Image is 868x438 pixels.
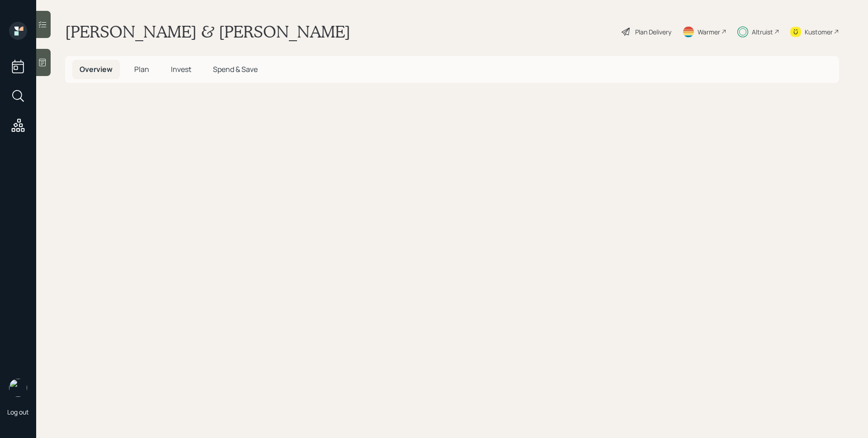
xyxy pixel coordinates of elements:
[213,64,258,74] span: Spend & Save
[171,64,191,74] span: Invest
[635,27,671,37] div: Plan Delivery
[65,22,350,42] h1: [PERSON_NAME] & [PERSON_NAME]
[80,64,113,74] span: Overview
[9,379,27,397] img: james-distasi-headshot.png
[7,408,29,416] div: Log out
[134,64,149,74] span: Plan
[752,27,773,37] div: Altruist
[698,27,720,37] div: Warmer
[805,27,833,37] div: Kustomer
